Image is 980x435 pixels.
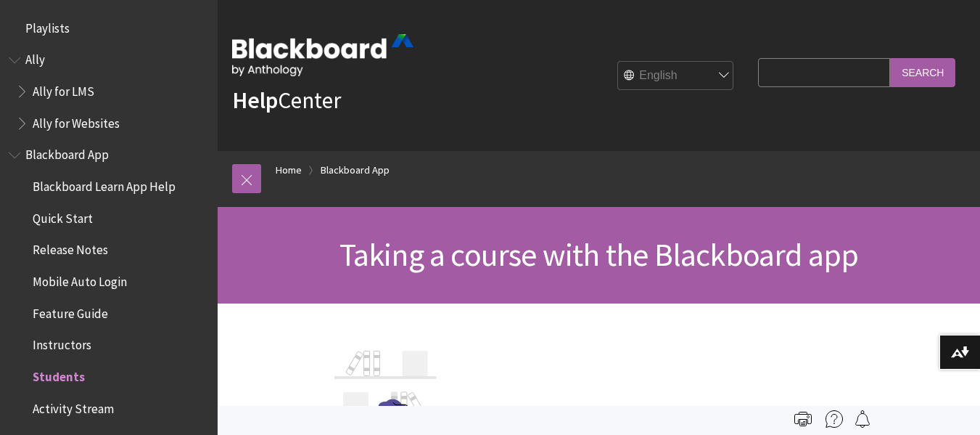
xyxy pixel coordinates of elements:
[25,48,45,68] span: Ally
[33,269,127,289] span: Mobile Auto Login
[232,34,413,76] img: Blackboard by Anthology
[321,161,390,179] a: Blackboard App
[25,16,70,36] span: Playlists
[25,143,109,163] span: Blackboard App
[232,86,341,115] a: HelpCenter
[33,79,94,99] span: Ally for LMS
[232,86,278,115] strong: Help
[33,238,108,258] span: Release Notes
[33,206,93,226] span: Quick Start
[33,333,91,353] span: Instructors
[276,161,302,179] a: Home
[825,410,843,428] img: More help
[339,235,859,275] span: Taking a course with the Blackboard app
[33,111,120,131] span: Ally for Websites
[33,365,85,384] span: Students
[9,48,209,136] nav: Book outline for Anthology Ally Help
[794,410,812,428] img: Print
[854,410,871,428] img: Follow this page
[33,174,176,194] span: Blackboard Learn App Help
[33,397,114,416] span: Activity Stream
[618,62,734,91] select: Site Language Selector
[890,58,955,86] input: Search
[9,16,209,41] nav: Book outline for Playlists
[33,301,108,321] span: Feature Guide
